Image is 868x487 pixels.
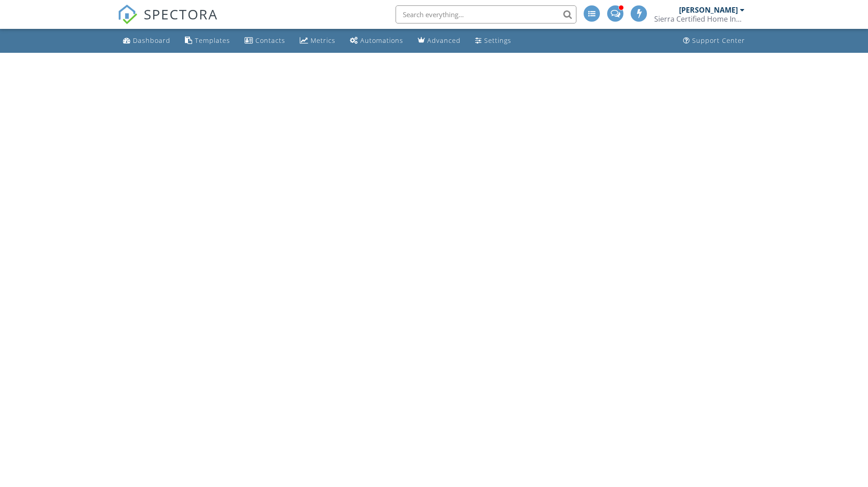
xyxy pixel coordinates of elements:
a: SPECTORA [118,12,218,31]
a: Support Center [679,32,749,49]
div: Advanced [427,36,461,45]
div: Sierra Certified Home Inspections [654,14,745,23]
img: The Best Home Inspection Software - Spectora [118,5,137,24]
div: Contacts [255,36,285,45]
div: Settings [484,36,511,45]
span: SPECTORA [144,5,218,23]
a: Templates [181,32,234,49]
div: Automations [360,36,403,45]
div: [PERSON_NAME] [679,5,738,14]
a: Settings [472,32,515,49]
a: Dashboard [119,32,174,49]
div: Dashboard [133,36,170,45]
a: Automations (Advanced) [346,32,407,49]
a: Metrics [296,32,339,49]
div: Templates [195,36,230,45]
input: Search everything... [396,5,576,23]
a: Advanced [414,32,464,49]
div: Support Center [692,36,745,45]
a: Contacts [241,32,289,49]
div: Metrics [311,36,335,45]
